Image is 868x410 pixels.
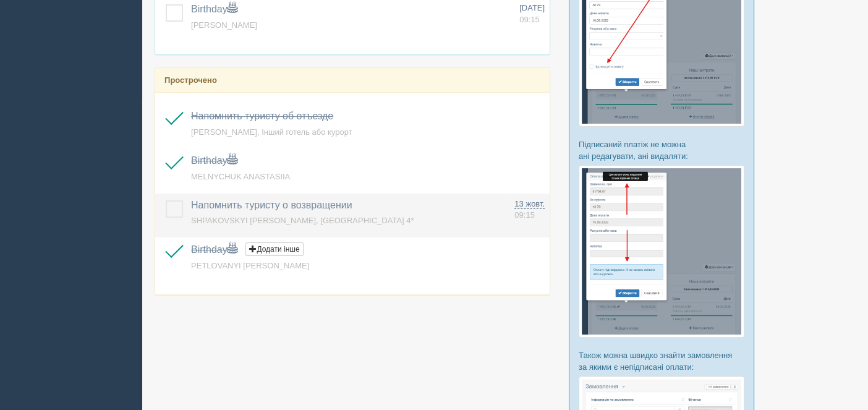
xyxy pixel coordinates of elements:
p: Підписаний платіж не можна ані редагувати, ані видаляти: [579,139,744,162]
p: Також можна швидко знайти замовлення за якими є непідписані оплати: [579,349,744,373]
a: [DATE] 09:15 [519,2,545,25]
a: SHPAKOVSKYI [PERSON_NAME], [GEOGRAPHIC_DATA] 4* [191,216,414,225]
span: 09:15 [519,15,540,24]
span: [DATE] [519,3,545,12]
a: [PERSON_NAME], Інший готель або курорт [191,127,352,137]
a: PETLOVANYI [PERSON_NAME] [191,261,309,270]
a: Birthday [191,155,237,166]
b: Прострочено [164,75,217,85]
span: 13 жовт. [514,199,545,209]
a: [PERSON_NAME] [191,20,257,30]
a: MELNYCHUK ANASTASIIA [191,172,290,181]
img: %D0%BF%D1%96%D0%B4%D1%82%D0%B2%D0%B5%D1%80%D0%B4%D0%B6%D0%B5%D0%BD%D0%BD%D1%8F-%D0%BE%D0%BF%D0%BB... [579,165,744,337]
a: 13 жовт. 09:15 [514,199,545,221]
button: Додати інше [245,242,303,256]
a: Birthday [191,4,237,14]
span: 09:15 [514,210,535,220]
a: Напомнить туристу об отъезде [191,111,333,121]
a: Напомнить туристу о возвращении [191,200,352,210]
a: Birthday [191,244,237,255]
